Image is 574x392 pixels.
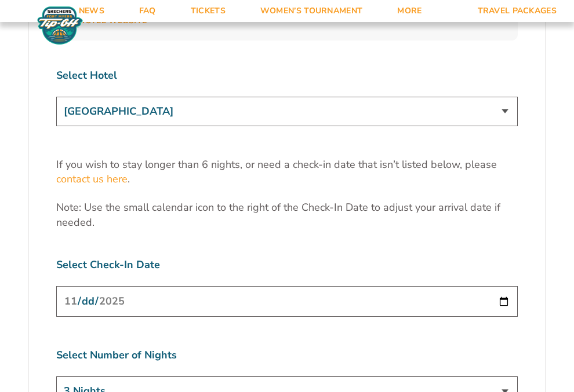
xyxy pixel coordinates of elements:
[35,6,85,45] img: Fort Myers Tip-Off
[56,200,518,229] p: Note: Use the small calendar icon to the right of the Check-In Date to adjust your arrival date i...
[56,172,128,186] a: contact us here
[56,348,518,362] label: Select Number of Nights
[56,68,518,83] label: Select Hotel
[56,157,518,186] p: If you wish to stay longer than 6 nights, or need a check-in date that isn’t listed below, please .
[56,258,518,272] label: Select Check-In Date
